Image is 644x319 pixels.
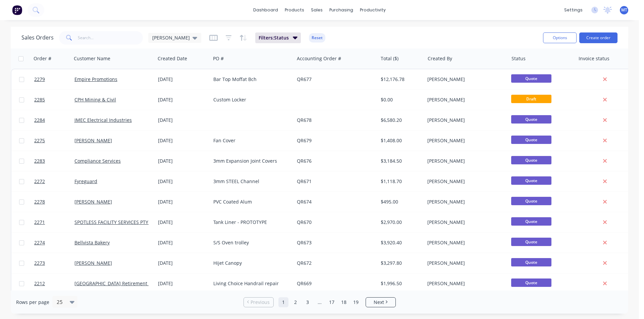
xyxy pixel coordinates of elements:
[34,131,74,151] a: 2275
[427,260,502,266] div: [PERSON_NAME]
[339,297,349,307] a: Page 18
[74,55,110,62] div: Customer Name
[158,76,208,83] div: [DATE]
[381,55,398,62] div: Total ($)
[34,137,45,144] span: 2275
[381,219,420,226] div: $2,970.00
[366,299,395,306] a: Next page
[259,34,289,41] span: Filters: Status
[427,117,502,124] div: [PERSON_NAME]
[381,76,420,83] div: $12,176.78
[251,299,270,306] span: Previous
[213,239,288,246] div: S/S Oven trolley
[511,217,551,226] span: Quote
[297,260,312,266] a: QR672
[213,198,288,205] div: PVC Coated Alum
[213,260,288,266] div: Hijet Canopy
[74,137,112,144] a: [PERSON_NAME]
[34,151,74,171] a: 2283
[34,192,74,212] a: 2278
[152,34,190,41] span: [PERSON_NAME]
[511,197,551,205] span: Quote
[621,296,637,312] iframe: Intercom live chat
[34,260,45,266] span: 2273
[427,76,502,83] div: [PERSON_NAME]
[511,136,551,144] span: Quote
[297,178,312,184] a: QR671
[297,158,312,164] a: QR676
[34,212,74,232] a: 2271
[427,96,502,103] div: [PERSON_NAME]
[543,32,577,43] button: Options
[34,280,45,287] span: 2212
[158,280,208,287] div: [DATE]
[158,178,208,185] div: [DATE]
[297,55,341,62] div: Accounting Order #
[158,260,208,266] div: [DATE]
[34,219,45,226] span: 2271
[281,5,308,15] div: products
[357,5,389,15] div: productivity
[213,178,288,185] div: 3mm STEEL Channel
[74,198,112,205] a: [PERSON_NAME]
[21,34,54,41] h1: Sales Orders
[297,137,312,144] a: QR679
[158,239,208,246] div: [DATE]
[74,178,97,184] a: Fyreguard
[297,219,312,225] a: QR670
[381,280,420,287] div: $1,996.50
[381,260,420,266] div: $3,297.80
[74,117,132,123] a: JMEC Electrical Industries
[511,176,551,185] span: Quote
[158,117,208,124] div: [DATE]
[511,278,551,287] span: Quote
[241,297,398,307] ul: Pagination
[34,55,51,62] div: Order #
[297,239,312,246] a: QR673
[34,96,45,103] span: 2285
[74,96,116,103] a: CPH Mining & Civil
[290,297,301,307] a: Page 2
[34,178,45,185] span: 2272
[78,31,143,45] input: Search...
[34,90,74,110] a: 2285
[427,137,502,144] div: [PERSON_NAME]
[34,239,45,246] span: 2274
[158,137,208,144] div: [DATE]
[374,299,384,306] span: Next
[74,260,112,266] a: [PERSON_NAME]
[297,198,312,205] a: QR674
[511,156,551,164] span: Quote
[381,96,420,103] div: $0.00
[427,158,502,164] div: [PERSON_NAME]
[303,297,313,307] a: Page 3
[74,158,121,164] a: Compliance Services
[213,55,224,62] div: PO #
[381,239,420,246] div: $3,920.40
[213,280,288,287] div: Living Choice Handrail repair
[512,55,526,62] div: Status
[74,280,163,287] a: [GEOGRAPHIC_DATA] Retirement Village
[34,110,74,130] a: 2284
[297,280,312,287] a: QR669
[213,96,288,103] div: Custom Locker
[297,117,312,123] a: QR678
[351,297,361,307] a: Page 19
[12,5,22,15] img: Factory
[427,219,502,226] div: [PERSON_NAME]
[427,239,502,246] div: [PERSON_NAME]
[213,137,288,144] div: Fan Cover
[381,137,420,144] div: $1,408.00
[213,158,288,164] div: 3mm Expansion Joint Covers
[428,55,452,62] div: Created By
[16,299,49,306] span: Rows per page
[158,96,208,103] div: [DATE]
[158,219,208,226] div: [DATE]
[34,233,74,253] a: 2274
[213,219,288,226] div: Tank Liner - PROTOTYPE
[308,5,326,15] div: sales
[511,115,551,124] span: Quote
[327,297,337,307] a: Page 17
[34,76,45,83] span: 2279
[511,95,551,103] span: Draft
